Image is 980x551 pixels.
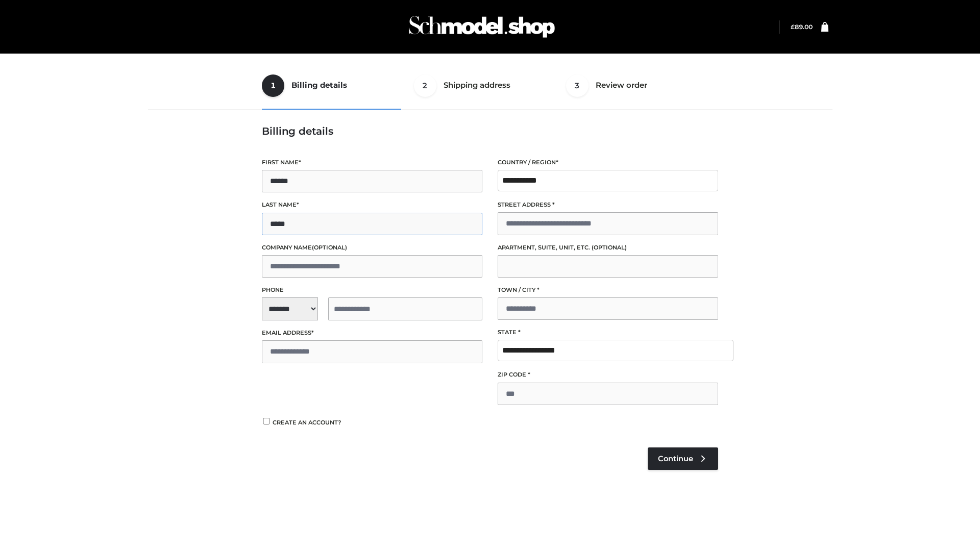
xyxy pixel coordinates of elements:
label: Country / Region [498,158,718,167]
label: State [498,328,718,337]
label: Town / City [498,285,718,295]
label: Company name [262,243,482,253]
label: Last name [262,200,482,210]
span: (optional) [312,244,347,251]
bdi: 89.00 [791,23,813,31]
label: Phone [262,285,482,295]
span: Create an account? [273,419,341,426]
label: Street address [498,200,718,210]
img: Schmodel Admin 964 [405,7,558,47]
span: £ [791,23,795,31]
label: First name [262,158,482,167]
label: Email address [262,328,482,338]
span: (optional) [592,244,627,251]
span: Continue [658,454,693,463]
label: ZIP Code [498,370,718,380]
a: Continue [648,447,718,470]
h3: Billing details [262,125,718,137]
label: Apartment, suite, unit, etc. [498,243,718,253]
input: Create an account? [262,418,271,424]
a: £89.00 [791,23,813,31]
